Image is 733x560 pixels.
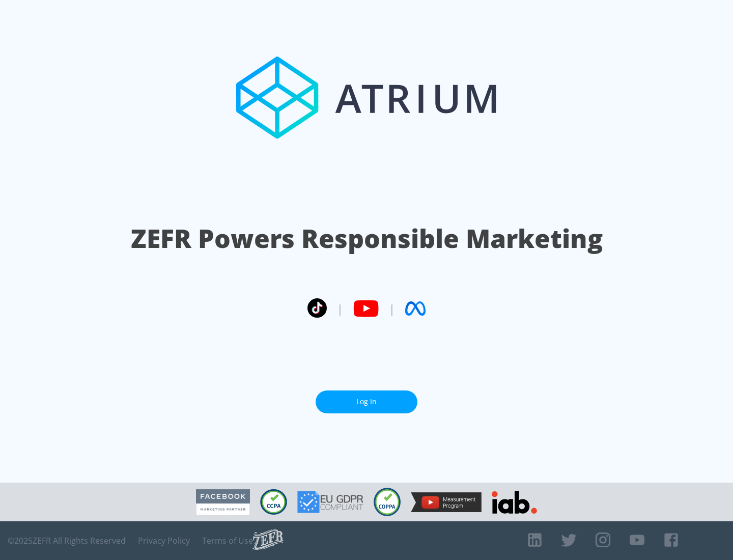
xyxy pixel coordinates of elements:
h1: ZEFR Powers Responsible Marketing [131,221,603,256]
a: Log In [316,390,417,413]
a: Terms of Use [202,536,253,546]
img: CCPA Compliant [260,489,287,515]
img: YouTube Measurement Program [411,492,482,512]
img: GDPR Compliant [297,491,363,513]
img: Facebook Marketing Partner [196,489,250,515]
span: © 2025 ZEFR All Rights Reserved [8,536,126,546]
a: Privacy Policy [138,536,190,546]
span: | [337,301,343,316]
img: COPPA Compliant [374,488,401,516]
img: IAB [492,491,537,514]
span: | [389,301,395,316]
